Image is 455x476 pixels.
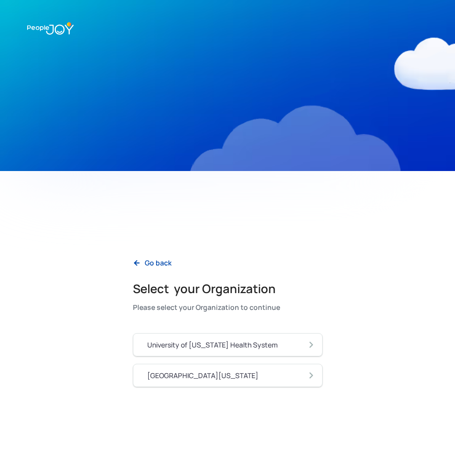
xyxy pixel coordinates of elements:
[133,364,323,387] a: [GEOGRAPHIC_DATA][US_STATE]
[145,258,171,268] div: Go back
[133,281,280,297] h2: Select your Organization
[133,302,280,313] div: Please select your Organization to continue
[125,253,179,273] a: Go back
[147,371,258,381] div: [GEOGRAPHIC_DATA][US_STATE]
[133,333,323,356] a: University of [US_STATE] Health System
[147,340,278,350] div: University of [US_STATE] Health System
